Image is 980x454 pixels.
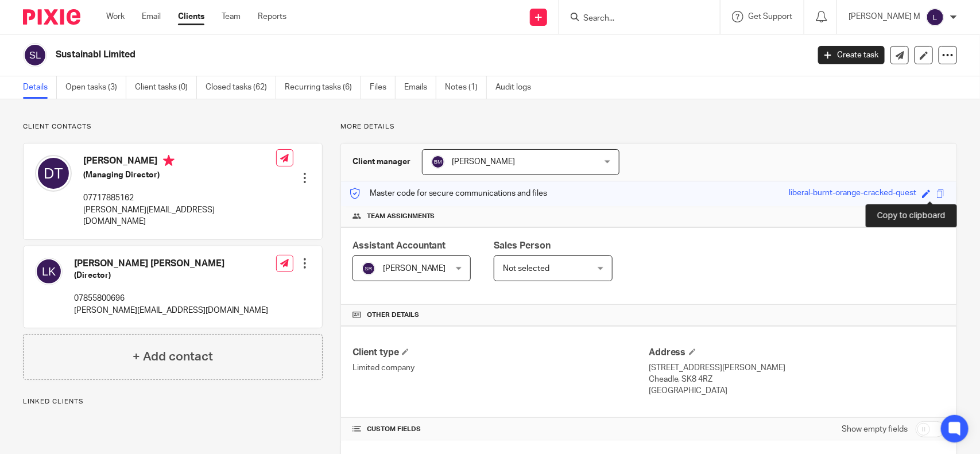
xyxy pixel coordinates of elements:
[353,241,446,250] span: Assistant Accountant
[353,425,649,434] h4: CUSTOM FIELDS
[206,76,276,99] a: Closed tasks (62)
[74,258,268,270] h4: [PERSON_NAME] [PERSON_NAME]
[842,424,908,435] label: Show empty fields
[23,43,47,67] img: svg%3E
[23,397,323,406] p: Linked clients
[135,76,197,99] a: Client tasks (0)
[383,265,446,273] span: [PERSON_NAME]
[445,76,487,99] a: Notes (1)
[649,347,945,359] h4: Address
[649,385,945,397] p: [GEOGRAPHIC_DATA]
[35,258,63,285] img: svg%3E
[106,11,125,22] a: Work
[362,262,375,275] img: svg%3E
[285,76,361,99] a: Recurring tasks (6)
[503,265,549,273] span: Not selected
[818,46,885,64] a: Create task
[452,158,516,166] span: [PERSON_NAME]
[789,187,916,200] div: liberal-burnt-orange-cracked-quest
[23,9,80,25] img: Pixie
[83,192,276,204] p: 07717885162
[222,11,241,22] a: Team
[178,11,204,22] a: Clients
[494,241,551,250] span: Sales Person
[23,76,57,99] a: Details
[926,8,944,26] img: svg%3E
[582,14,685,24] input: Search
[748,13,792,21] span: Get Support
[404,76,436,99] a: Emails
[353,362,649,374] p: Limited company
[495,76,540,99] a: Audit logs
[849,11,920,22] p: [PERSON_NAME] M
[649,362,945,374] p: [STREET_ADDRESS][PERSON_NAME]
[367,212,435,221] span: Team assignments
[163,155,175,166] i: Primary
[353,156,410,168] h3: Client manager
[74,305,268,316] p: [PERSON_NAME][EMAIL_ADDRESS][DOMAIN_NAME]
[370,76,396,99] a: Files
[83,169,276,181] h5: (Managing Director)
[74,270,268,281] h5: (Director)
[83,204,276,228] p: [PERSON_NAME][EMAIL_ADDRESS][DOMAIN_NAME]
[258,11,286,22] a: Reports
[23,122,323,131] p: Client contacts
[431,155,445,169] img: svg%3E
[35,155,72,192] img: svg%3E
[65,76,126,99] a: Open tasks (3)
[340,122,957,131] p: More details
[142,11,161,22] a: Email
[649,374,945,385] p: Cheadle, SK8 4RZ
[350,188,548,199] p: Master code for secure communications and files
[353,347,649,359] h4: Client type
[74,293,268,304] p: 07855800696
[133,348,213,366] h4: + Add contact
[83,155,276,169] h4: [PERSON_NAME]
[56,49,652,61] h2: Sustainabl Limited
[367,311,419,320] span: Other details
